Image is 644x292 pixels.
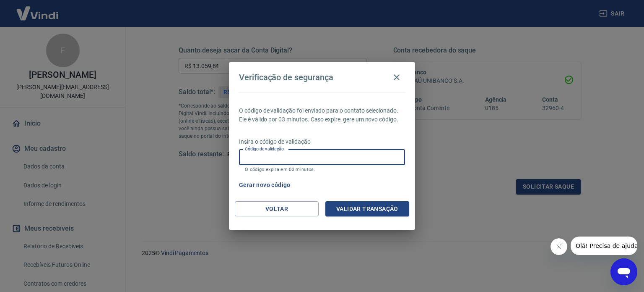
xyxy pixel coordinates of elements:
[551,238,567,255] iframe: Fechar mensagem
[245,167,399,172] p: O código expira em 03 minutos.
[239,72,333,82] h4: Verificação de segurança
[239,137,405,146] p: Insira o código de validação
[571,237,637,255] iframe: Mensagem da empresa
[235,201,319,217] button: Voltar
[5,6,70,13] span: Olá! Precisa de ajuda?
[239,106,405,124] p: O código de validação foi enviado para o contato selecionado. Ele é válido por 03 minutos. Caso e...
[236,177,294,193] button: Gerar novo código
[245,146,284,152] label: Código de validação
[610,258,637,285] iframe: Botão para abrir a janela de mensagens
[325,201,409,217] button: Validar transação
